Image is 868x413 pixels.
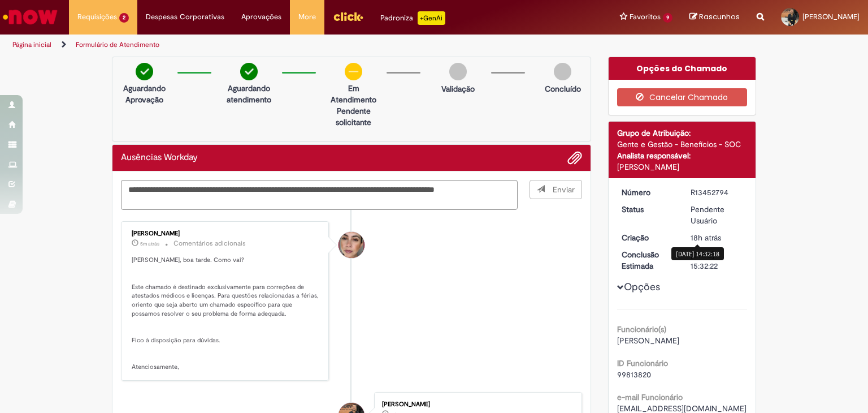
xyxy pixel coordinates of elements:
div: R13452794 [691,187,743,198]
div: [PERSON_NAME] [617,161,748,173]
a: Página inicial [12,40,51,49]
img: img-circle-grey.png [449,63,467,80]
button: Adicionar anexos [567,150,582,165]
span: Aprovações [241,11,281,23]
small: Comentários adicionais [173,239,246,248]
img: check-circle-green.png [136,63,153,80]
div: 27/08/2025 14:32:18 [691,232,743,243]
span: 18h atrás [691,233,721,243]
span: 5m atrás [140,240,159,247]
b: e-mail Funcionário [617,392,683,402]
div: [PERSON_NAME] [132,230,320,237]
div: [PERSON_NAME] [382,401,570,408]
img: check-circle-green.png [240,63,258,80]
p: Em Atendimento [326,83,381,105]
img: ServiceNow [1,6,59,28]
time: 28/08/2025 08:39:21 [140,240,159,247]
dt: Status [613,204,683,215]
span: More [298,11,316,23]
textarea: Digite sua mensagem aqui... [121,180,518,210]
span: 9 [663,13,672,23]
div: Gente e Gestão - Benefícios - SOC [617,139,748,150]
p: Pendente solicitante [326,105,381,128]
span: [PERSON_NAME] [802,12,860,21]
div: Grupo de Atribuição: [617,127,748,139]
dt: Criação [613,232,683,243]
p: Aguardando atendimento [222,83,276,105]
span: Rascunhos [699,11,740,22]
p: Concluído [545,83,581,94]
span: [PERSON_NAME] [617,335,679,346]
span: 99813820 [617,369,651,380]
dt: Conclusão Estimada [613,249,683,272]
h2: Ausências Workday Histórico de tíquete [121,153,198,163]
div: [DATE] 14:32:18 [671,247,724,260]
p: Validação [441,83,475,94]
ul: Trilhas de página [8,35,570,55]
span: Requisições [77,11,117,23]
p: +GenAi [418,11,445,25]
span: Favoritos [630,11,661,23]
p: [PERSON_NAME], boa tarde. Como vai? Este chamado é destinado exclusivamente para correções de ate... [132,256,320,371]
img: img-circle-grey.png [554,63,571,80]
span: 2 [119,13,129,23]
dt: Número [613,187,683,198]
img: circle-minus.png [345,63,362,80]
div: Pendente Usuário [691,204,743,226]
img: click_logo_yellow_360x200.png [333,8,363,25]
div: Opções do Chamado [609,57,756,80]
button: Cancelar Chamado [617,88,748,106]
a: Rascunhos [689,12,740,23]
div: Analista responsável: [617,150,748,161]
p: Aguardando Aprovação [117,83,172,105]
b: ID Funcionário [617,358,668,368]
span: Despesas Corporativas [146,11,224,23]
div: Ariane Ruiz Amorim [338,232,364,258]
b: Funcionário(s) [617,324,666,334]
div: Padroniza [380,11,445,25]
a: Formulário de Atendimento [76,40,159,49]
